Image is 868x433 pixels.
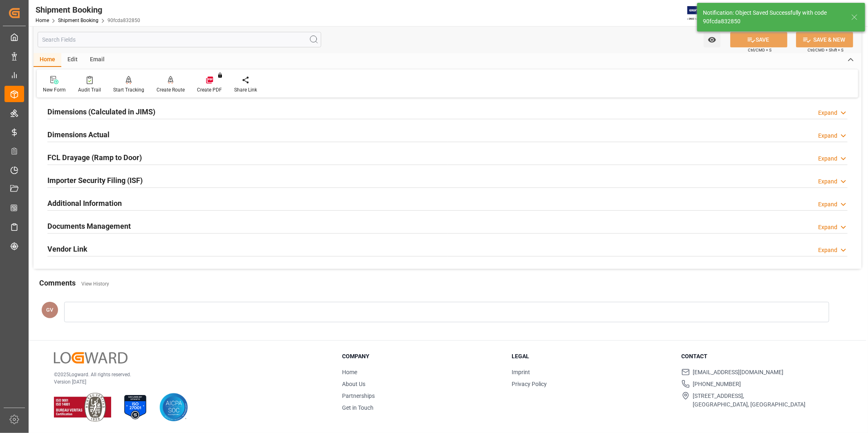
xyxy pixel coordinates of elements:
[730,32,787,47] button: SAVE
[159,393,188,422] img: AICPA SOC
[84,53,111,67] div: Email
[512,381,547,387] a: Privacy Policy
[81,281,109,287] a: View History
[342,381,365,387] a: About Us
[682,352,841,361] h3: Contact
[34,53,61,67] div: Home
[47,152,142,163] h2: FCL Drayage (Ramp to Door)
[39,277,76,288] h2: Comments
[47,243,87,254] h2: Vendor Link
[61,53,84,67] div: Edit
[78,86,101,94] div: Audit Trail
[54,378,322,386] p: Version [DATE]
[234,86,257,94] div: Share Link
[693,380,741,388] span: [PHONE_NUMBER]
[47,221,131,232] h2: Documents Management
[818,132,837,140] div: Expand
[47,198,122,209] h2: Additional Information
[342,404,374,411] a: Get in Touch
[693,368,784,377] span: [EMAIL_ADDRESS][DOMAIN_NAME]
[36,4,140,16] div: Shipment Booking
[342,352,501,361] h3: Company
[54,393,111,422] img: ISO 9001 & ISO 14001 Certification
[818,200,837,209] div: Expand
[43,86,66,94] div: New Form
[157,86,185,94] div: Create Route
[818,177,837,186] div: Expand
[748,47,772,53] span: Ctrl/CMD + S
[121,393,150,422] img: ISO 27001 Certification
[808,47,843,53] span: Ctrl/CMD + Shift + S
[796,32,853,47] button: SAVE & NEW
[47,307,54,313] span: GV
[687,6,716,20] img: Exertis%20JAM%20-%20Email%20Logo.jpg_1722504956.jpg
[818,109,837,117] div: Expand
[113,86,144,94] div: Start Tracking
[818,246,837,254] div: Expand
[36,18,49,23] a: Home
[342,369,357,375] a: Home
[818,223,837,232] div: Expand
[704,32,720,47] button: open menu
[47,175,143,186] h2: Importer Security Filing (ISF)
[512,369,530,375] a: Imprint
[703,9,843,26] div: Notification: Object Saved Successfully with code 90fcda832850
[54,352,128,364] img: Logward Logo
[693,392,806,409] span: [STREET_ADDRESS], [GEOGRAPHIC_DATA], [GEOGRAPHIC_DATA]
[54,371,322,378] p: © 2025 Logward. All rights reserved.
[818,154,837,163] div: Expand
[47,106,155,117] h2: Dimensions (Calculated in JIMS)
[38,32,321,47] input: Search Fields
[47,129,110,140] h2: Dimensions Actual
[342,393,375,399] a: Partnerships
[512,352,671,361] h3: Legal
[58,18,98,23] a: Shipment Booking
